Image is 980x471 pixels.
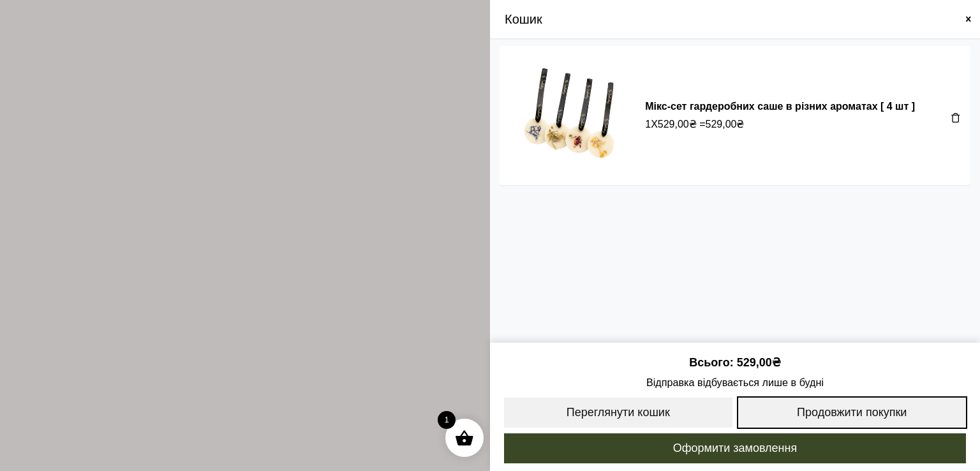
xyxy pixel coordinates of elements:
span: ₴ [772,356,781,369]
div: X [645,117,944,132]
bdi: 529,00 [706,119,745,130]
a: Оформити замовлення [503,432,967,465]
a: Мікс-сет гардеробних саше в різних ароматах [ 4 шт ] [645,101,915,112]
span: = [699,117,744,132]
span: ₴ [736,117,744,132]
bdi: 529,00 [737,356,781,369]
span: Всього [689,356,736,369]
span: 1 [438,411,456,429]
span: Кошик [505,10,542,29]
a: Переглянути кошик [503,396,734,429]
span: Відправка відбувається лише в будні [503,375,967,390]
bdi: 529,00 [658,119,697,130]
a: Продовжити покупки [737,396,968,429]
span: 1 [645,117,651,132]
span: ₴ [689,117,697,132]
